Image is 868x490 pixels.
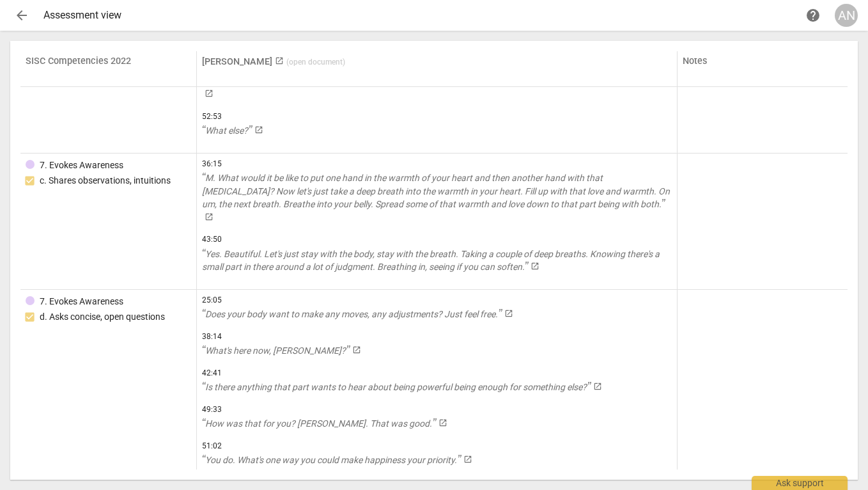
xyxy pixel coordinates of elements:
[202,295,672,306] span: 25:05
[202,417,672,431] a: How was that for you? [PERSON_NAME]. That was good.
[463,455,472,464] span: launch
[20,51,197,87] th: SISC Competencies 2022
[40,174,171,187] div: c. Shares observations, intuitions
[202,404,672,415] span: 49:33
[202,56,345,67] a: [PERSON_NAME] (open document)
[205,89,213,98] span: launch
[802,4,825,27] a: Help
[438,418,447,427] span: launch
[202,159,672,170] span: 36:15
[202,331,672,342] span: 38:14
[202,382,591,392] span: Is there anything that part wants to hear about being powerful being enough for something else?
[275,56,284,65] span: launch
[43,10,802,21] div: Assessment view
[286,58,345,67] span: ( open document )
[202,125,252,136] span: What else?
[202,248,672,274] a: Yes. Beautiful. Let's just stay with the body, stay with the breath. Taking a couple of deep brea...
[202,418,437,429] span: How was that for you? [PERSON_NAME]. That was good.
[254,125,263,134] span: launch
[202,111,672,122] span: 52:53
[202,345,350,356] span: What's here now, [PERSON_NAME]?
[202,309,502,319] span: Does your body want to make any moves, any adjustments? Just feel free.
[352,345,361,354] span: launch
[835,4,858,27] button: AN
[202,381,672,394] a: Is there anything that part wants to hear about being powerful being enough for something else?
[14,8,29,23] span: arrow_back
[202,441,672,452] span: 51:02
[40,295,123,308] div: 7. Evokes Awareness
[202,173,670,209] span: M. What would it be like to put one hand in the warmth of your heart and then another hand with t...
[40,310,165,324] div: d. Asks concise, open questions
[202,249,660,273] span: Yes. Beautiful. Let's just stay with the body, stay with the breath. Taking a couple of deep brea...
[202,368,672,379] span: 42:41
[593,382,602,391] span: launch
[202,344,672,358] a: What's here now, [PERSON_NAME]?
[202,455,461,465] span: You do. What's one way you could make happiness your priority.
[202,308,672,321] a: Does your body want to make any moves, any adjustments? Just feel free.
[805,8,821,23] span: help
[531,262,539,271] span: launch
[504,309,513,318] span: launch
[202,124,672,138] a: What else?
[678,51,848,87] th: Notes
[202,171,672,224] a: M. What would it be like to put one hand in the warmth of your heart and then another hand with t...
[40,159,123,172] div: 7. Evokes Awareness
[205,212,213,221] span: launch
[202,234,672,245] span: 43:50
[202,454,672,467] a: You do. What's one way you could make happiness your priority.
[752,476,848,490] div: Ask support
